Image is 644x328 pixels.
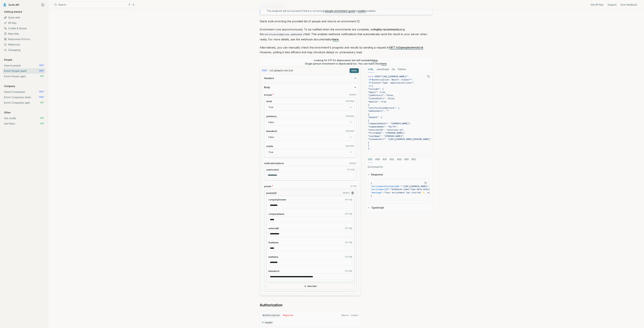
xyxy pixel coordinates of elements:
[368,126,398,128] span: "companyName": "Surfe",
[39,64,44,67] span: POST
[371,191,383,194] span: "message"
[269,198,286,201] span: companyDomain
[373,75,376,78] span: -X
[345,241,352,244] code: string
[423,180,428,186] button: Copy Text
[346,145,354,148] code: boolean
[40,117,44,120] span: GET
[368,141,369,144] span: }
[283,314,293,317] span: Required
[346,100,354,103] code: boolean
[401,185,402,188] span: :
[383,156,387,163] button: 401
[383,191,384,194] span: :
[345,198,352,201] code: string
[3,15,45,20] a: Quick start
[269,212,284,216] span: companyName
[266,145,273,148] span: mobile
[283,69,284,72] span: /
[264,185,271,188] span: people
[350,185,357,188] code: array
[368,156,373,163] button: 202
[305,59,387,65] p: Looking for V1? It’s deprecated, but still available . Single person enrichment is deprecated too...
[349,162,357,165] code: object
[3,111,12,114] p: Other
[371,85,373,87] span: '{
[412,156,416,163] button: 503
[375,156,380,163] button: 400
[266,168,279,171] span: webhookUrl
[3,37,45,42] a: Responses & Errors
[269,241,279,244] span: firstName
[3,20,45,26] a: API Key
[368,107,400,109] span: "notificationOptions": {
[384,191,463,194] span: "Your enrichment has started ✨, estimated time: 2 seconds."
[402,185,429,188] span: "[URL][DOMAIN_NAME]"
[371,182,372,185] span: {
[264,93,272,96] span: include
[284,69,293,72] code: enrich
[368,94,394,97] span: "jobHistory": false,
[349,93,357,96] code: object
[39,96,44,99] span: POST
[368,82,371,84] span: -H
[270,69,273,72] code: v2
[262,84,359,91] button: Body
[365,203,432,212] button: TypeScript
[398,66,406,72] button: Python
[264,162,284,165] span: notificationOptions
[351,191,354,195] button: Remove Item
[345,270,352,272] code: string
[389,188,391,191] span: :
[368,91,386,94] span: "email": true,
[368,110,389,112] span: "webhookUrl": ""
[391,188,441,191] span: "0195be44-1a0d-718a-967b-042c9d17ffd7"
[266,115,277,118] span: jobHistory
[3,100,45,105] a: Enrich Companies (get) GET
[39,70,44,72] span: POST
[342,314,359,317] span: Bearer <token>
[411,79,413,81] span: \
[3,47,45,53] a: Changelog
[346,130,354,132] code: boolean
[368,116,382,119] span: "people": [
[3,74,45,79] a: Enrich People (get) GET
[3,121,45,126] a: Get Filters GET
[264,33,305,37] code: notificationOptions.webhookUrl
[591,3,604,6] a: Get API Key
[397,156,402,163] button: 403
[368,104,371,106] span: },
[368,144,369,147] span: ]
[3,63,45,68] a: Search people POST
[333,38,339,41] a: here
[365,170,432,179] button: Response
[260,19,433,24] p: Starts bulk enriching the provided list of people and returns an enrichment ID.
[368,97,396,100] span: "linkedInUrl": false,
[429,185,430,188] span: ,
[3,26,45,31] a: Credits & Quotas
[262,75,359,82] button: Headers
[269,227,279,230] span: externalID
[368,101,386,103] span: "mobile": true
[350,68,359,73] button: Send
[40,101,44,104] span: GET
[345,213,352,215] code: string
[262,321,359,324] p: In:
[404,156,409,163] button: 500
[345,256,352,258] code: string
[368,113,371,116] span: },
[368,165,430,169] p: Enrichment ID
[3,2,19,7] a: Surfe API
[3,116,45,121] a: Get credits GET
[3,68,45,74] a: Enrich People (start) POST
[40,122,44,125] span: GET
[345,227,352,230] code: string
[3,58,14,62] p: People
[52,2,137,8] button: Search⌘K
[264,321,274,325] code: header
[381,62,387,65] a: here
[40,2,45,7] button: Collapse Sidebar
[368,75,373,78] span: curl
[371,195,372,197] span: }
[608,3,616,6] a: Support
